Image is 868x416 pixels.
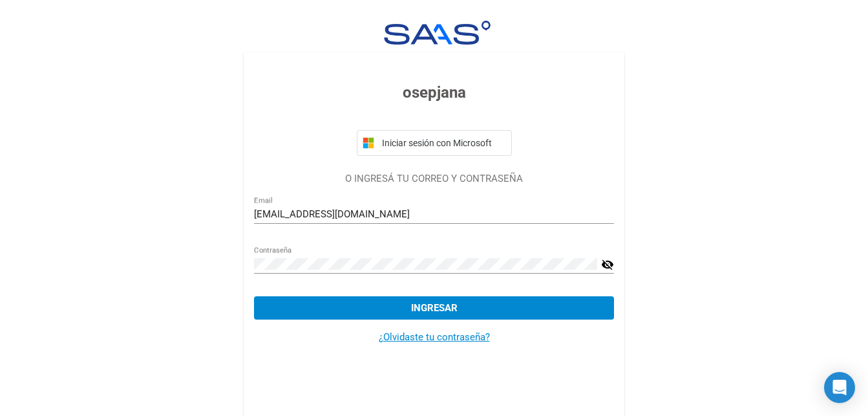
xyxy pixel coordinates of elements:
[357,130,512,156] button: Iniciar sesión con Microsoft
[379,331,490,343] a: ¿Olvidaste tu contraseña?
[824,372,855,403] div: Open Intercom Messenger
[254,81,614,104] h3: osepjana
[379,138,506,148] span: Iniciar sesión con Microsoft
[254,171,614,186] p: O INGRESÁ TU CORREO Y CONTRASEÑA
[411,302,458,314] span: Ingresar
[601,257,614,272] mat-icon: visibility_off
[254,296,614,320] button: Ingresar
